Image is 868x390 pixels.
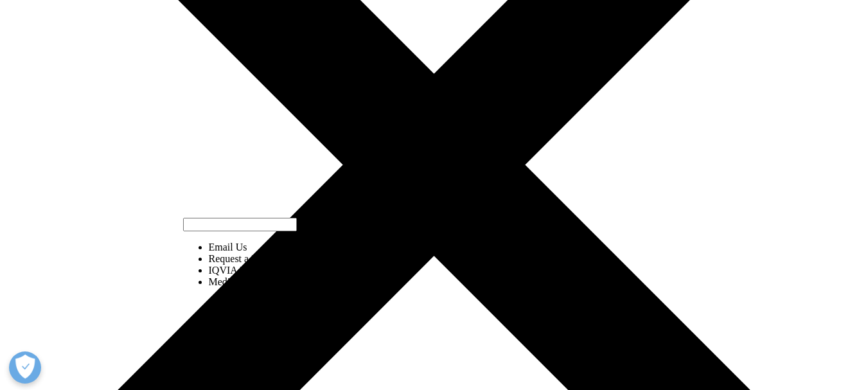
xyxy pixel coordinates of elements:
[209,276,313,288] li: Media Inquiries
[209,265,313,276] li: IQVIA Institute Inquiries
[209,253,313,265] li: Request a Demo
[9,351,41,384] button: Open Preferences
[209,242,313,253] li: Email Us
